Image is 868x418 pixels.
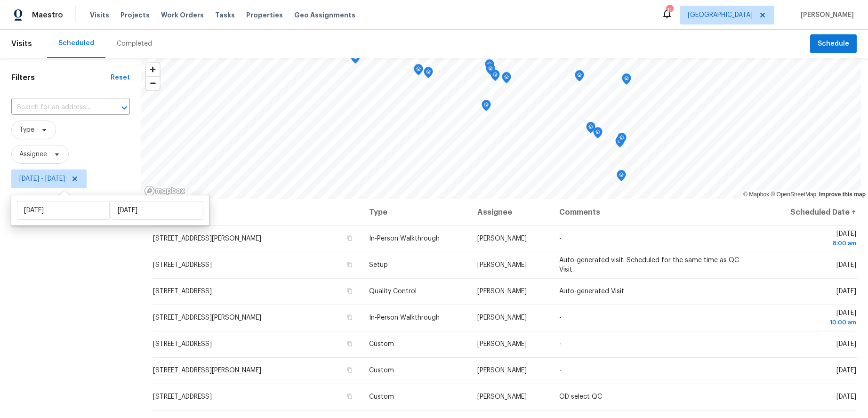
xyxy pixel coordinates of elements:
span: [PERSON_NAME] [477,394,527,400]
span: Tasks [215,12,235,18]
span: [DATE] - [DATE] [19,174,65,184]
span: Geo Assignments [294,10,355,20]
span: Auto-generated visit. Scheduled for the same time as QC Visit. [559,257,739,273]
span: [DATE] [836,262,856,268]
input: Start date [17,201,110,220]
span: - [559,367,562,374]
th: Type [362,199,470,225]
button: Copy Address [346,260,354,269]
span: Quality Control [369,288,417,295]
button: Open [118,101,131,114]
div: Map marker [414,64,423,79]
span: - [559,341,562,347]
span: [STREET_ADDRESS][PERSON_NAME] [153,367,261,374]
span: [PERSON_NAME] [477,288,527,295]
div: Map marker [482,100,491,114]
span: Custom [369,341,394,347]
a: Improve this map [819,191,866,198]
span: [PERSON_NAME] [797,10,854,20]
span: Setup [369,262,388,268]
span: Custom [369,367,394,374]
div: Map marker [490,70,500,84]
h1: Filters [11,73,111,82]
th: Assignee [470,199,552,225]
div: Completed [117,39,152,48]
div: 8:00 am [771,239,856,248]
span: [STREET_ADDRESS] [153,288,212,295]
button: Zoom in [146,63,160,76]
div: Reset [111,73,130,82]
button: Copy Address [346,392,354,401]
span: Projects [121,10,150,20]
button: Copy Address [346,313,354,322]
div: Map marker [615,136,625,151]
span: [DATE] [836,341,856,347]
span: In-Person Walkthrough [369,314,440,321]
button: Copy Address [346,366,354,374]
span: Auto-generated Visit [559,288,624,295]
div: Map marker [486,64,495,78]
span: - [559,314,562,321]
span: [PERSON_NAME] [477,314,527,321]
span: [PERSON_NAME] [477,235,527,242]
span: [PERSON_NAME] [477,341,527,347]
a: Mapbox homepage [144,185,185,196]
div: Scheduled [58,39,94,48]
div: Map marker [617,133,627,147]
span: Properties [246,10,283,20]
span: Maestro [32,10,63,20]
span: [DATE] [836,394,856,400]
span: Zoom out [146,77,160,90]
button: Zoom out [146,76,160,90]
span: [DATE] [771,231,856,248]
span: Assignee [19,150,47,159]
span: Visits [11,33,32,54]
span: [GEOGRAPHIC_DATA] [688,10,753,20]
div: Map marker [485,59,494,74]
th: Scheduled Date ↑ [763,199,857,225]
div: Map marker [593,127,603,142]
div: Map marker [424,67,433,81]
span: Custom [369,394,394,400]
span: [STREET_ADDRESS][PERSON_NAME] [153,314,261,321]
span: Visits [90,10,109,20]
span: Work Orders [161,10,204,20]
span: [STREET_ADDRESS] [153,394,212,400]
div: Map marker [617,170,626,185]
button: Schedule [810,34,857,54]
div: Map marker [502,72,511,87]
span: [DATE] [836,288,856,295]
div: 11 [666,6,673,15]
span: [STREET_ADDRESS][PERSON_NAME] [153,235,261,242]
span: Schedule [818,38,849,50]
button: Copy Address [346,339,354,348]
th: Comments [552,199,763,225]
span: [STREET_ADDRESS] [153,341,212,347]
span: [DATE] [771,310,856,327]
button: Copy Address [346,287,354,295]
input: Search for an address... [11,100,104,115]
a: Mapbox [743,191,769,198]
span: [STREET_ADDRESS] [153,262,212,268]
span: [DATE] [836,367,856,374]
div: Map marker [586,122,595,137]
span: In-Person Walkthrough [369,235,440,242]
input: End date [111,201,203,220]
div: Map marker [622,73,631,88]
span: - [559,235,562,242]
span: [PERSON_NAME] [477,262,527,268]
div: 10:00 am [771,318,856,327]
span: OD select QC [559,394,602,400]
div: Map marker [351,52,360,67]
canvas: Map [141,58,861,199]
th: Address [153,199,362,225]
span: Type [19,125,34,135]
button: Copy Address [346,234,354,242]
span: [PERSON_NAME] [477,367,527,374]
div: Map marker [575,70,584,85]
a: OpenStreetMap [771,191,816,198]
